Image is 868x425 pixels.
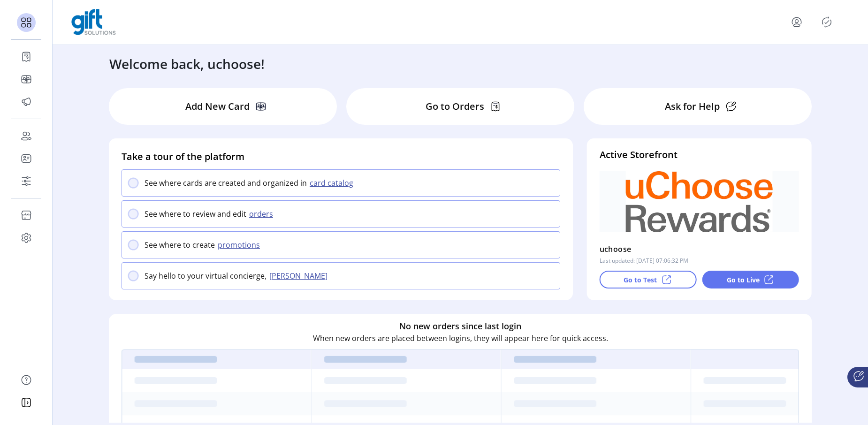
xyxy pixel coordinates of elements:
h4: Active Storefront [600,148,799,162]
p: Go to Test [624,275,657,285]
p: Add New Card [185,99,250,114]
p: Last updated: [DATE] 07:06:32 PM [600,257,688,265]
p: Ask for Help [665,99,720,114]
img: logo [71,9,116,35]
p: See where cards are created and organized in [145,177,307,189]
button: [PERSON_NAME] [266,270,333,281]
button: orders [246,208,279,220]
button: card catalog [307,177,359,189]
p: uchoose [600,242,632,257]
p: Say hello to your virtual concierge, [145,270,266,281]
p: Go to Orders [426,99,484,114]
p: Go to Live [727,275,760,285]
button: menu [778,11,819,33]
p: See where to review and edit [145,208,246,220]
h3: Welcome back, uchoose! [109,54,265,74]
button: promotions [215,239,266,250]
h4: Take a tour of the platform [122,150,560,164]
button: Publisher Panel [819,15,834,30]
p: See where to create [145,239,215,250]
h6: No new orders since last login [399,320,521,333]
p: When new orders are placed between logins, they will appear here for quick access. [313,333,608,344]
